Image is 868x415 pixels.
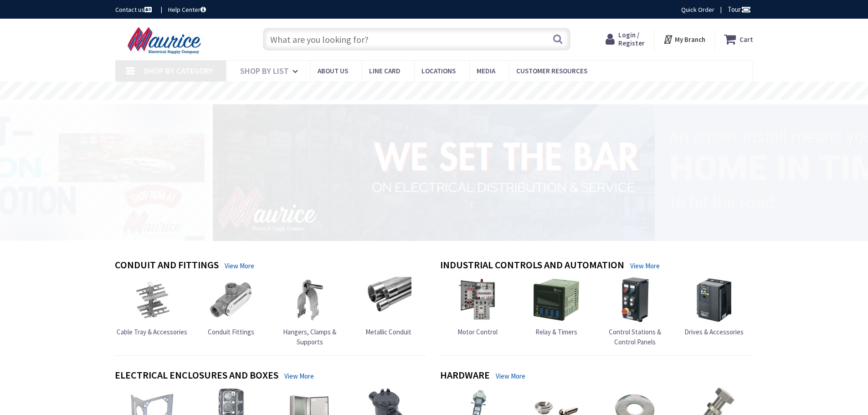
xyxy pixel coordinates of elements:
img: Control Stations & Control Panels [612,277,658,323]
img: Hangers, Clamps & Supports [287,277,333,323]
a: Contact us [115,5,154,14]
a: Relay & Timers Relay & Timers [534,277,579,337]
h4: Industrial Controls and Automation [440,259,624,272]
rs-layer: to hit the road. [670,187,779,219]
span: Shop By Category [144,66,213,76]
h4: Hardware [440,369,490,383]
span: Media [477,67,495,75]
a: View More [284,371,314,381]
span: Control Stations & Control Panels [609,328,661,346]
strong: Cart [740,31,753,47]
span: Customer Resources [516,67,587,75]
h4: Electrical Enclosures and Boxes [115,369,278,383]
img: Maurice Electrical Supply Company [115,26,216,55]
span: Drives & Accessories [684,328,744,336]
span: Tour [728,5,751,14]
img: Drives & Accessories [691,277,737,323]
strong: My Branch [675,35,705,44]
span: Motor Control [457,328,498,336]
a: View More [496,371,525,381]
a: Quick Order [681,5,714,14]
input: What are you looking for? [263,28,570,51]
span: About us [318,67,348,75]
a: Cable Tray & Accessories Cable Tray & Accessories [117,277,187,337]
a: Hangers, Clamps & Supports Hangers, Clamps & Supports [272,277,347,347]
a: Metallic Conduit Metallic Conduit [365,277,411,337]
img: Cable Tray & Accessories [129,277,175,323]
span: Cable Tray & Accessories [117,328,187,336]
a: View More [225,261,254,271]
span: Login / Register [618,31,645,47]
span: Shop By List [240,66,289,76]
span: Metallic Conduit [365,328,411,336]
a: Help Center [168,5,206,14]
a: Motor Control Motor Control [455,277,500,337]
img: Motor Control [455,277,500,323]
span: Relay & Timers [535,328,577,336]
img: Conduit Fittings [208,277,254,323]
img: 1_1.png [202,102,658,243]
a: Control Stations & Control Panels Control Stations & Control Panels [598,277,673,347]
div: My Branch [663,31,705,47]
span: Hangers, Clamps & Supports [283,328,336,346]
img: Metallic Conduit [366,277,411,323]
a: Login / Register [606,31,645,47]
a: Drives & Accessories Drives & Accessories [684,277,744,337]
a: View More [630,261,660,271]
img: Relay & Timers [534,277,579,323]
h4: Conduit and Fittings [115,259,219,272]
a: Conduit Fittings Conduit Fittings [208,277,254,337]
span: Locations [421,67,456,75]
rs-layer: Free Same Day Pickup at 15 Locations [351,86,518,96]
span: Conduit Fittings [208,328,254,336]
a: Cart [724,31,753,47]
span: Line Card [369,67,401,75]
